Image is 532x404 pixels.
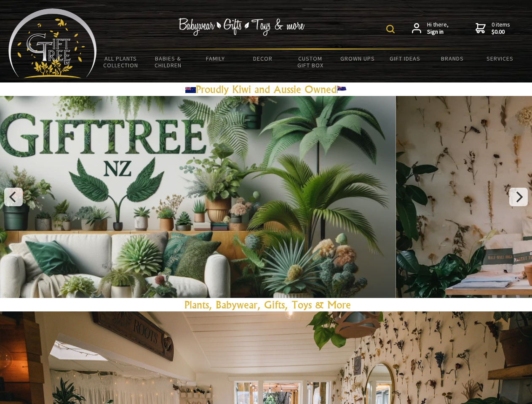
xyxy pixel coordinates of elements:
span: Hi there, [427,21,449,36]
a: Gift Ideas [381,50,429,67]
a: Services [476,50,524,67]
img: Babyware - Gifts - Toys and more... [8,8,97,78]
a: Grown Ups [334,50,382,67]
a: Decor [239,50,287,67]
a: Proudly Kiwi and Aussie Owned [185,83,347,96]
a: Hi there,Sign in [412,21,449,36]
a: Babies & Children [144,50,192,74]
strong: Sign in [427,28,449,36]
img: product search [386,25,395,33]
img: Babywear - Gifts - Toys & more [179,18,305,36]
a: Custom Gift Box [286,50,334,74]
a: Plants, Babywear, Gifts, Toys & Mor [184,298,346,311]
span: 0 items [492,21,510,36]
a: All Plants Collection [97,50,144,74]
a: 0 items$0.00 [476,21,510,36]
a: Family [192,50,239,67]
strong: $0.00 [492,28,510,36]
button: Previous [4,188,23,206]
button: Next [509,188,528,206]
a: Brands [429,50,476,67]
